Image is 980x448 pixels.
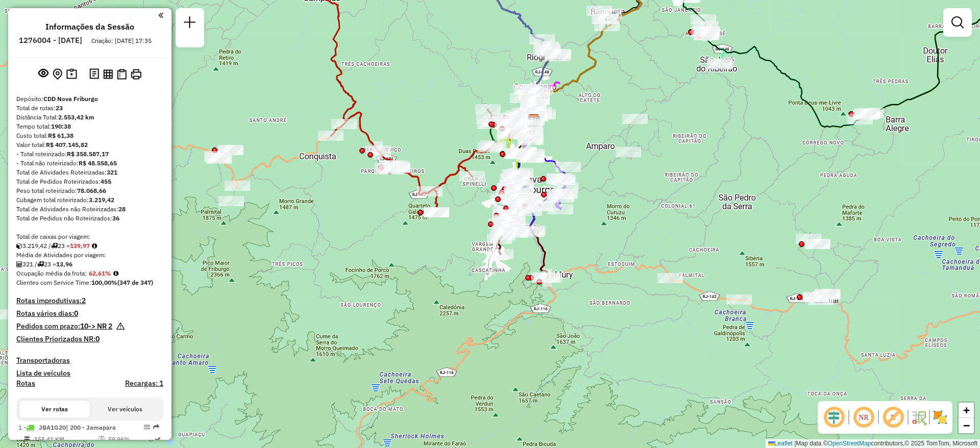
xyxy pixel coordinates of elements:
[18,424,116,431] span: 1 -
[205,153,231,163] div: Atividade não roteirizada - VARLENE GRAVIDO DO
[45,22,134,32] h4: Informações da Sessão
[16,205,163,214] div: Total de Atividades não Roteirizadas:
[517,206,542,216] div: Atividade não roteirizada - P.A NATUREZA BUFFET
[550,175,576,185] div: Atividade não roteirizada - JORGE FRANCISCO GONC
[101,178,111,185] strong: 455
[46,141,88,148] strong: R$ 407.145,82
[158,9,163,21] a: Clique aqui para minimizar o painel
[87,36,156,45] div: Criação: [DATE] 17:35
[552,189,578,199] div: Atividade não roteirizada - CLAUDIO VALERIO LINO
[16,279,91,286] span: Clientes com Service Time:
[555,162,581,172] div: Atividade não roteirizada - WEMERSON JOSE DA SIL
[218,145,243,155] div: Atividade não roteirizada - VIVIANE DA SILVA CAN
[16,186,163,195] div: Peso total roteirizado:
[16,322,112,331] h4: Pedidos com prazo:
[16,356,163,365] h4: Transportadoras
[963,419,970,432] span: −
[16,122,163,131] div: Tempo total:
[19,36,82,45] h6: 1276004 - [DATE]
[153,424,159,430] em: Rota exportada
[16,309,163,318] h4: Rotas vários dias:
[616,147,641,157] div: Atividade não roteirizada - ELIANE DA SILVA SOBR
[37,261,44,267] i: Total de rotas
[79,159,117,167] strong: R$ 48.558,65
[51,66,64,82] button: Centralizar mapa no depósito ou ponto de apoio
[16,94,163,104] div: Depósito:
[518,185,531,198] img: 521 UDC Light NFR Centro
[828,440,871,447] a: OpenStreetMap
[16,369,163,378] h4: Lista de veículos
[16,243,22,249] i: Cubagem total roteirizado
[207,154,232,164] div: Atividade não roteirizada - ELIEZER MARIA RODRIG
[77,187,106,194] strong: 78.068,66
[881,405,905,430] span: Exibir rótulo
[16,104,163,113] div: Total de rotas:
[16,296,163,305] h4: Rotas improdutivas:
[155,436,161,442] i: Rota otimizada
[822,405,846,430] span: Ocultar deslocamento
[66,424,116,431] span: | 200 - Jamapara
[16,177,163,186] div: Total de Pedidos Roteirizados:
[34,434,97,444] td: 155,41 KM
[112,214,119,222] strong: 36
[43,95,98,103] strong: CDD Nova Friburgo
[89,196,114,204] strong: 3.219,42
[118,205,126,213] strong: 28
[803,292,828,302] div: Atividade não roteirizada - DANDARA DE FRIBURGO
[89,269,111,277] strong: 62,61%
[16,140,163,150] div: Valor total:
[180,12,200,35] a: Nova sessão e pesquisa
[16,232,163,241] div: Total de caixas por viagem:
[91,279,117,286] strong: 100,00%
[16,379,35,388] a: Rotas
[768,440,793,447] a: Leaflet
[16,195,163,205] div: Cubagem total roteirizado:
[726,294,752,305] div: Atividade não roteirizada - MERC. DO JONATHAN
[48,132,73,139] strong: R$ 61,38
[16,214,163,223] div: Total de Pedidos não Roteirizados:
[16,168,163,177] div: Total de Atividades Roteirizadas:
[796,234,821,244] div: Atividade não roteirizada - GEDILSON JAIME OUVER
[622,114,648,124] div: Atividade não roteirizada - T S DO COUTO ARMAZEM D AMP
[90,401,160,418] button: Ver veículos
[117,279,153,286] strong: (347 de 347)
[19,401,90,418] button: Ver rotas
[64,66,79,82] button: Painel de Sugestão
[204,151,230,161] div: Atividade não roteirizada - LF ALMEIDA HORTIFRUT
[116,322,125,335] em: Há pedidos NR próximo a expirar
[947,12,968,33] a: Exibir filtros
[98,436,106,442] i: % de utilização do peso
[113,270,118,277] em: Média calculada utilizando a maior ocupação (%Peso ou %Cubagem) de cada rota da sessão. Rotas cro...
[82,296,86,305] strong: 2
[129,67,143,82] button: Imprimir Rotas
[101,67,115,81] button: Visualizar relatório de Roteirização
[70,242,90,250] strong: 139,97
[67,150,109,158] strong: R$ 358.587,17
[959,418,974,433] a: Zoom out
[547,173,572,184] div: Atividade não roteirizada - 56.659.045 FRANCISCO IVANILDO BERNARDO F
[58,113,94,121] strong: 2.553,42 km
[218,196,244,206] div: Atividade não roteirizada - MILTON HÉLIO DA COST
[16,269,87,277] span: Ocupação média da frota:
[766,439,980,448] div: Map data © contributors,© 2025 TomTom, Microsoft
[24,436,30,442] i: Distância Total
[959,403,974,418] a: Zoom in
[657,273,683,283] div: Atividade não roteirizada - ACF OUVERNEY MERCEAR
[36,66,51,82] button: Exibir sessão original
[815,289,841,299] div: Atividade não roteirizada - JEANE WENDROFSKI DOS
[805,239,830,249] div: Atividade não roteirizada - JOSE ROBERTO DA SILV
[74,309,78,318] strong: 0
[88,321,112,331] strong: -> NR 2
[911,409,927,426] img: Fluxo de ruas
[16,335,163,343] h4: Clientes Priorizados NR:
[39,424,66,431] span: JBA1G20
[87,66,101,82] button: Logs desbloquear sessão
[963,404,970,416] span: +
[16,159,163,168] div: - Total não roteirizado:
[814,289,840,300] div: Atividade não roteirizada - CELSO DA SILVA SCHUE
[16,131,163,140] div: Custo total:
[509,203,535,213] div: Atividade não roteirizada - L.G. FERNANDES MERCE
[144,424,150,430] em: Opções
[125,379,163,388] h4: Recargas: 1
